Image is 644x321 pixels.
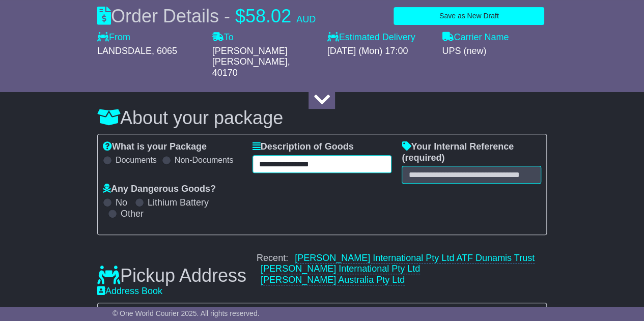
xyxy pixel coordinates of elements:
label: From [97,32,130,43]
div: [DATE] (Mon) 17:00 [327,46,432,57]
label: To [212,32,234,43]
h3: Pickup Address [97,266,246,286]
label: Estimated Delivery [327,32,432,43]
label: Documents [116,155,157,165]
button: Save as New Draft [394,7,544,25]
label: Carrier Name [442,32,509,43]
label: Description of Goods [253,141,354,153]
a: [PERSON_NAME] Australia Pty Ltd [261,275,405,285]
label: Other [121,209,144,220]
div: UPS (new) [442,46,547,57]
div: Recent: [257,253,547,286]
a: Address Book [97,286,162,297]
label: Non-Documents [175,155,234,165]
a: [PERSON_NAME] International Pty Ltd [261,264,420,274]
label: What is your Package [103,141,207,153]
span: 58.02 [245,6,291,26]
span: $ [235,6,245,26]
label: No [116,197,127,209]
span: LANDSDALE [97,46,152,56]
span: , 40170 [212,56,290,78]
label: Lithium Battery [148,197,209,209]
span: [PERSON_NAME] [PERSON_NAME] [212,46,288,67]
span: AUD [296,14,316,24]
label: Your Internal Reference (required) [402,141,541,163]
label: Any Dangerous Goods? [103,184,216,195]
span: © One World Courier 2025. All rights reserved. [113,309,260,317]
h3: About your package [97,108,547,128]
a: [PERSON_NAME] International Pty Ltd ATF Dunamis Trust [295,253,535,264]
div: Order Details - [97,5,316,27]
span: , 6065 [152,46,177,56]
